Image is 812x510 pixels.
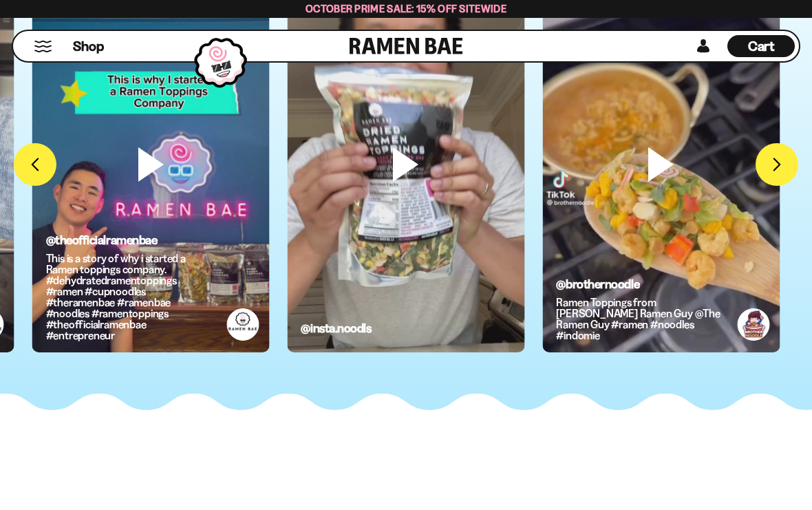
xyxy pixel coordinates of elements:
[73,35,104,57] a: Shop
[748,38,775,54] span: Cart
[73,37,104,56] span: Shop
[306,2,506,15] span: October Prime Sale: 15% off Sitewide
[34,41,52,52] button: Mobile Menu Trigger
[756,143,798,186] button: Next
[14,143,56,186] button: Previous
[46,253,215,341] p: This is a story of why i started a Ramen toppings company. #dehydratedramentoppings #ramen #cupno...
[301,322,371,334] h6: @insta.noodls
[556,278,725,290] h6: @brothernoodle
[727,31,795,61] div: Cart
[46,234,215,246] h6: @theofficialramenbae
[556,297,725,341] p: Ramen Toppings from [PERSON_NAME] Ramen Guy @The Ramen Guy #ramen #noodles #indomie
